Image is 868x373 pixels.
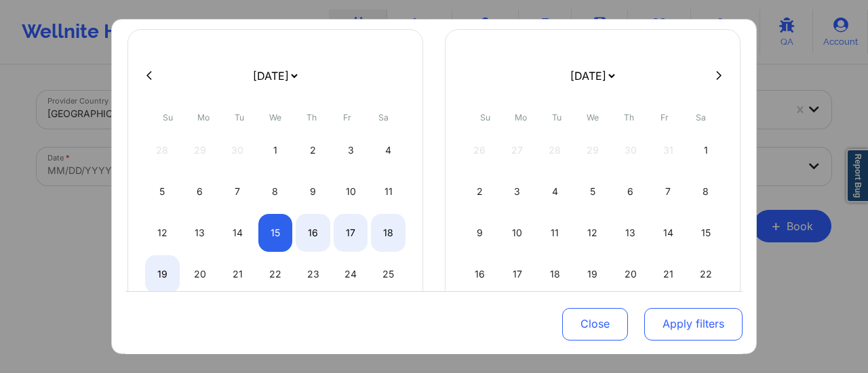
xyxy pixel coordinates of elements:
abbr: Monday [197,112,210,123]
div: Fri Nov 14 2025 [651,214,686,252]
div: Wed Nov 12 2025 [576,214,610,252]
div: Tue Oct 21 2025 [220,255,255,293]
div: Tue Nov 11 2025 [538,214,572,252]
div: Mon Nov 10 2025 [500,214,535,252]
div: Thu Nov 06 2025 [613,173,648,211]
div: Wed Nov 19 2025 [576,255,610,293]
div: Sun Nov 02 2025 [462,173,497,211]
button: Close [562,307,628,340]
abbr: Thursday [624,112,634,123]
abbr: Tuesday [235,112,244,123]
div: Sat Oct 25 2025 [371,255,406,293]
div: Sat Nov 15 2025 [688,214,723,252]
div: Mon Nov 03 2025 [500,173,535,211]
abbr: Sunday [163,112,173,123]
div: Sun Nov 16 2025 [462,255,497,293]
div: Sun Oct 12 2025 [145,214,180,252]
div: Fri Nov 07 2025 [651,173,686,211]
div: Thu Oct 09 2025 [296,173,330,211]
div: Fri Nov 21 2025 [651,255,686,293]
abbr: Tuesday [552,112,561,123]
div: Sat Oct 11 2025 [371,173,406,211]
div: Thu Nov 13 2025 [613,214,648,252]
div: Tue Nov 18 2025 [538,255,572,293]
div: Mon Oct 13 2025 [183,214,218,252]
div: Tue Oct 14 2025 [220,214,255,252]
div: Thu Oct 02 2025 [296,131,330,169]
div: Mon Oct 20 2025 [183,255,218,293]
abbr: Friday [660,112,669,123]
abbr: Wednesday [587,112,599,123]
abbr: Monday [515,112,527,123]
abbr: Sunday [480,112,490,123]
div: Mon Nov 17 2025 [500,255,535,293]
div: Wed Oct 01 2025 [258,131,293,169]
div: Sat Oct 04 2025 [371,131,406,169]
div: Tue Oct 07 2025 [220,173,255,211]
div: Fri Oct 24 2025 [334,255,368,293]
div: Fri Oct 10 2025 [334,173,368,211]
div: Mon Oct 06 2025 [183,173,218,211]
div: Sat Oct 18 2025 [371,214,406,252]
div: Fri Oct 03 2025 [334,131,368,169]
button: Apply filters [644,307,743,340]
div: Wed Oct 22 2025 [258,255,293,293]
div: Thu Oct 23 2025 [296,255,330,293]
div: Fri Oct 17 2025 [334,214,368,252]
div: Wed Oct 08 2025 [258,173,293,211]
abbr: Wednesday [269,112,281,123]
div: Wed Oct 15 2025 [258,214,293,252]
div: Sun Oct 05 2025 [145,173,180,211]
abbr: Friday [343,112,351,123]
div: Tue Nov 04 2025 [538,173,572,211]
abbr: Saturday [378,112,389,123]
div: Sun Nov 09 2025 [462,214,497,252]
div: Sat Nov 01 2025 [688,131,723,169]
div: Thu Nov 20 2025 [613,255,648,293]
div: Sun Oct 19 2025 [145,255,180,293]
abbr: Saturday [696,112,706,123]
div: Wed Nov 05 2025 [576,173,610,211]
div: Sat Nov 22 2025 [688,255,723,293]
abbr: Thursday [307,112,317,123]
div: Thu Oct 16 2025 [296,214,330,252]
div: Sat Nov 08 2025 [688,173,723,211]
